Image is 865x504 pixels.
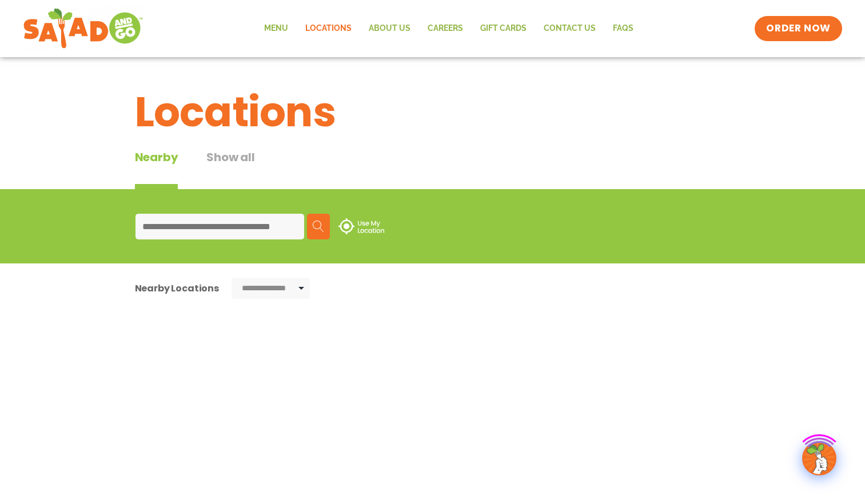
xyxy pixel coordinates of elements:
a: About Us [360,15,419,42]
a: Contact Us [535,15,604,42]
nav: Menu [256,15,642,42]
img: use-location.svg [338,218,384,234]
a: GIFT CARDS [472,15,535,42]
a: Menu [256,15,297,42]
a: Careers [419,15,472,42]
a: Locations [297,15,360,42]
h1: Locations [135,81,731,143]
img: new-SAG-logo-768×292 [23,6,143,51]
div: Nearby [135,149,178,189]
div: Nearby Locations [135,281,219,295]
img: search.svg [313,221,324,232]
a: ORDER NOW [755,16,842,41]
a: FAQs [604,15,642,42]
button: Show all [206,149,254,189]
div: Tabbed content [135,149,284,189]
span: ORDER NOW [766,22,830,35]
